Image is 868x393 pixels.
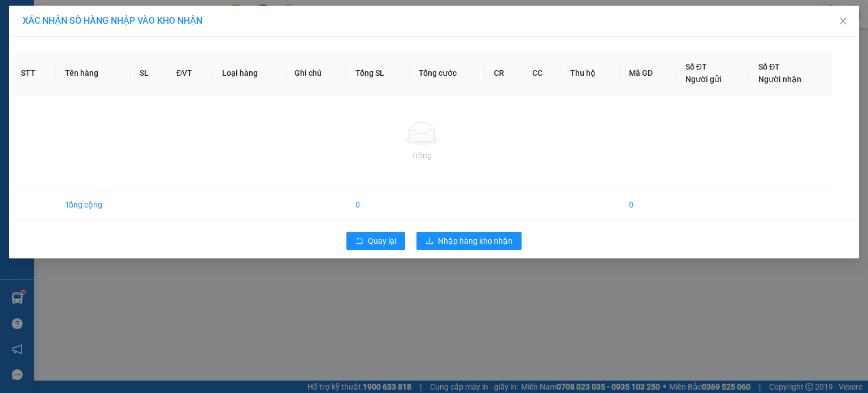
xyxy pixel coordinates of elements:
[426,237,433,246] span: download
[438,235,513,247] span: Nhập hàng kho nhận
[368,235,396,247] span: Quay lại
[285,51,346,95] th: Ghi chú
[827,6,859,37] button: Close
[523,51,561,95] th: CC
[620,51,676,95] th: Mã GD
[758,62,780,71] span: Số ĐT
[56,51,131,95] th: Tên hàng
[346,232,405,250] button: rollbackQuay lại
[410,51,485,95] th: Tổng cước
[620,189,676,221] td: 0
[561,51,620,95] th: Thu hộ
[346,189,410,221] td: 0
[485,51,523,95] th: CR
[758,75,801,84] span: Người nhận
[416,232,522,250] button: downloadNhập hàng kho nhận
[131,51,167,95] th: SL
[23,15,202,26] span: XÁC NHẬN SỐ HÀNG NHẬP VÀO KHO NHẬN
[685,75,722,84] span: Người gửi
[12,51,56,95] th: STT
[839,16,848,25] span: close
[685,62,707,71] span: Số ĐT
[213,51,285,95] th: Loại hàng
[346,51,410,95] th: Tổng SL
[56,189,131,221] td: Tổng cộng
[21,149,823,162] div: Trống
[355,237,363,246] span: rollback
[167,51,213,95] th: ĐVT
